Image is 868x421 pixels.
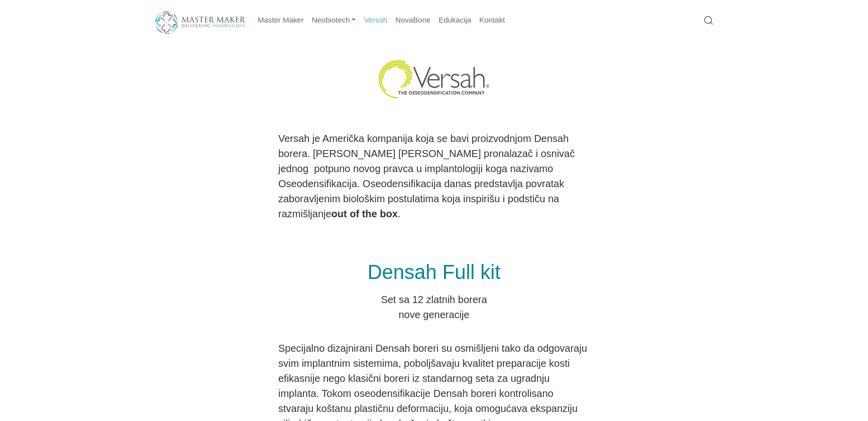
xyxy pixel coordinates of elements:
[155,12,246,34] img: Master Maker
[475,11,509,30] a: Kontakt
[391,11,435,30] a: NovaBone
[360,11,391,30] a: Versah
[308,11,360,30] a: Neobiotech
[254,11,308,30] a: Master Maker
[278,131,590,221] p: Versah je Američka kompanija koja se bavi proizvodnjom Densah borera. [PERSON_NAME] [PERSON_NAME]...
[435,11,475,30] a: Edukacija
[332,208,398,219] strong: out of the box
[278,292,590,322] p: Set sa 12 zlatnih borera nove generacije
[160,262,708,282] h1: Densah Full kit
